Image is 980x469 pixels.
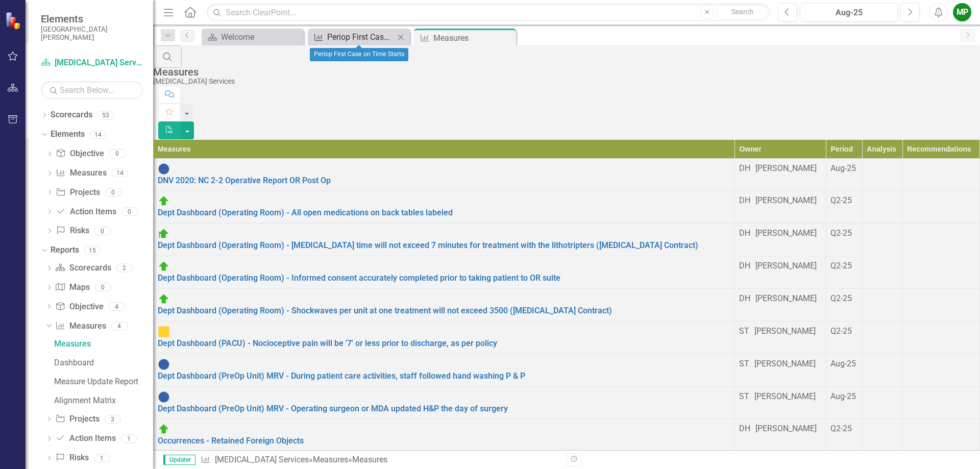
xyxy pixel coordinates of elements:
a: Dept Dashboard (PACU) - Nocioceptive pain will be '7' or less prior to discharge, as per policy [158,338,497,348]
a: Measures [55,320,106,332]
a: Periop First Case on Time Starts [310,31,395,43]
div: Period [830,144,858,154]
div: Measures [54,339,153,349]
div: Q2-25 [830,423,858,435]
span: Updater [163,455,195,465]
a: Welcome [204,31,301,43]
td: Double-Click to Edit [903,191,980,224]
a: [MEDICAL_DATA] Services [215,455,309,464]
a: Maps [55,282,89,293]
div: Q2-25 [830,195,858,207]
span: Search [731,8,753,16]
a: Alignment Matrix [52,392,153,408]
img: No Information [158,391,170,403]
div: Q2-25 [830,228,858,239]
div: Q2-25 [830,293,858,305]
td: Double-Click to Edit [903,386,980,419]
div: » » [201,454,559,466]
div: [PERSON_NAME] [755,423,817,435]
td: Double-Click to Edit [863,191,903,224]
a: Projects [56,187,100,199]
div: Periop First Case on Time Starts [327,31,395,43]
a: Measure Update Report [52,373,153,389]
div: DH [739,195,750,207]
div: 0 [105,188,121,196]
img: On Target [158,260,170,273]
img: No Information [158,163,170,175]
a: Measures [52,335,153,352]
div: [PERSON_NAME] [755,260,817,272]
span: Elements [41,13,143,25]
div: 0 [95,283,111,292]
div: Aug-25 [830,163,858,175]
a: Objective [56,148,104,160]
a: Measures [313,455,348,464]
td: Double-Click to Edit [903,321,980,354]
a: Dept Dashboard (Operating Room) - Shockwaves per unit at one treatment will not exceed 3500 ([MED... [158,306,612,315]
div: Measures [433,32,513,44]
input: Search Below... [41,81,143,99]
button: Search [717,5,768,19]
img: No Information [158,358,170,371]
div: Owner [739,144,822,154]
td: Double-Click to Edit Right Click for Context Menu [154,419,735,452]
img: On Target [158,228,170,240]
div: [PERSON_NAME] [755,228,817,239]
img: ClearPoint Strategy [5,11,23,30]
button: MP [953,3,971,21]
div: 2 [116,264,133,273]
a: Elements [51,129,85,140]
a: Dept Dashboard (PreOp Unit) MRV - During patient care activities, staff followed hand washing P & P [158,371,525,381]
a: [MEDICAL_DATA] Services [41,57,143,69]
div: Dashboard [54,358,153,367]
td: Double-Click to Edit [903,224,980,256]
div: ST [739,326,749,337]
div: Measures [352,455,387,464]
div: 53 [97,111,114,119]
a: Risks [55,452,88,464]
td: Double-Click to Edit [903,419,980,452]
td: Double-Click to Edit Right Click for Context Menu [154,224,735,256]
div: DH [739,293,750,305]
img: On Target [158,293,170,305]
a: Objective [55,301,103,313]
a: DNV 2020: NC 2-2 Operative Report OR Post Op [158,176,331,185]
div: ST [739,391,749,403]
a: Projects [55,413,99,425]
div: [MEDICAL_DATA] Services [153,78,975,85]
td: Double-Click to Edit [903,289,980,322]
div: [PERSON_NAME] [754,326,816,337]
a: Action Items [56,206,116,218]
div: [PERSON_NAME] [755,195,817,207]
a: Risks [56,225,89,237]
div: DH [739,260,750,272]
div: [PERSON_NAME] [754,358,816,370]
td: Double-Click to Edit [903,354,980,386]
small: [GEOGRAPHIC_DATA][PERSON_NAME] [41,25,143,42]
img: On Target [158,423,170,435]
div: 1 [94,454,110,462]
a: Measures [56,167,106,179]
div: DH [739,163,750,175]
td: Double-Click to Edit Right Click for Context Menu [154,256,735,289]
td: Double-Click to Edit Right Click for Context Menu [154,386,735,419]
td: Double-Click to Edit [903,256,980,289]
div: ST [739,358,749,370]
img: On Target [158,195,170,207]
td: Double-Click to Edit Right Click for Context Menu [154,289,735,322]
div: Analysis [867,144,898,154]
a: Scorecards [55,262,111,274]
div: [PERSON_NAME] [755,163,817,175]
input: Search ClearPoint... [207,4,770,21]
a: Dept Dashboard (PreOp Unit) MRV - Operating surgeon or MDA updated H&P the day of surgery [158,404,508,413]
div: Measure Update Report [54,377,153,386]
a: Action Items [55,433,115,445]
div: [PERSON_NAME] [754,391,816,403]
a: Reports [51,244,79,256]
div: Aug-25 [803,7,894,19]
td: Double-Click to Edit [863,386,903,419]
div: 14 [112,169,128,178]
div: Welcome [221,31,301,43]
a: Dashboard [52,354,153,371]
div: DH [739,423,750,435]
